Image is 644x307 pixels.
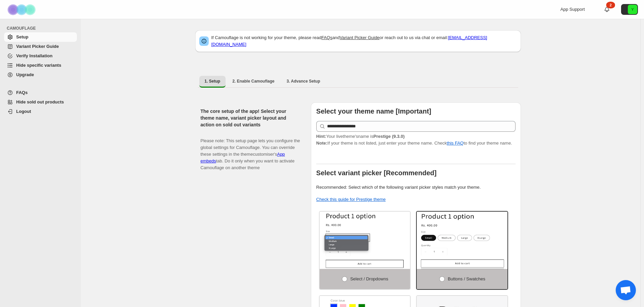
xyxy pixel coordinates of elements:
[4,51,77,61] a: Verify Installation
[16,99,64,104] span: Hide sold out products
[321,35,332,40] a: FAQs
[16,72,34,77] span: Upgrade
[5,0,39,19] img: Camouflage
[7,26,78,31] span: CAMOUFLAGE
[316,134,326,139] strong: Hint:
[316,108,431,115] b: Select your theme name [Important]
[4,70,77,80] a: Upgrade
[4,42,77,51] a: Variant Picker Guide
[16,34,28,39] span: Setup
[316,141,327,146] strong: Note:
[316,184,516,191] p: Recommended: Select which of the following variant picker styles match your theme.
[447,141,464,146] a: this FAQ
[316,169,437,177] b: Select variant picker [Recommended]
[4,97,77,107] a: Hide sold out products
[16,44,59,49] span: Variant Picker Guide
[16,53,53,58] span: Verify Installation
[417,212,507,269] img: Buttons / Swatches
[316,197,386,202] a: Check this guide for Prestige theme
[631,7,634,11] text: Y
[205,79,221,84] span: 1. Setup
[316,134,405,139] span: Your live theme's name is
[211,34,517,48] p: If Camouflage is not working for your theme, please read and or reach out to us via chat or email:
[201,108,300,128] h2: The core setup of the app! Select your theme name, variant picker layout and action on sold out v...
[350,276,388,281] span: Select / Dropdowns
[628,5,637,14] span: Avatar with initials Y
[4,32,77,42] a: Setup
[4,88,77,97] a: FAQs
[621,4,638,15] button: Avatar with initials Y
[606,2,615,8] div: 2
[616,280,636,300] a: Open chat
[4,61,77,70] a: Hide specific variants
[448,276,485,281] span: Buttons / Swatches
[232,79,274,84] span: 2. Enable Camouflage
[316,133,516,147] p: If your theme is not listed, just enter your theme name. Check to find your theme name.
[16,90,28,95] span: FAQs
[340,35,379,40] a: Variant Picker Guide
[320,212,410,269] img: Select / Dropdowns
[16,63,61,68] span: Hide specific variants
[604,6,610,13] a: 2
[560,7,585,12] span: App Support
[16,109,31,114] span: Logout
[373,134,405,139] strong: Prestige (9.3.0)
[201,131,300,171] p: Please note: This setup page lets you configure the global settings for Camouflage. You can overr...
[4,107,77,116] a: Logout
[287,79,320,84] span: 3. Advance Setup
